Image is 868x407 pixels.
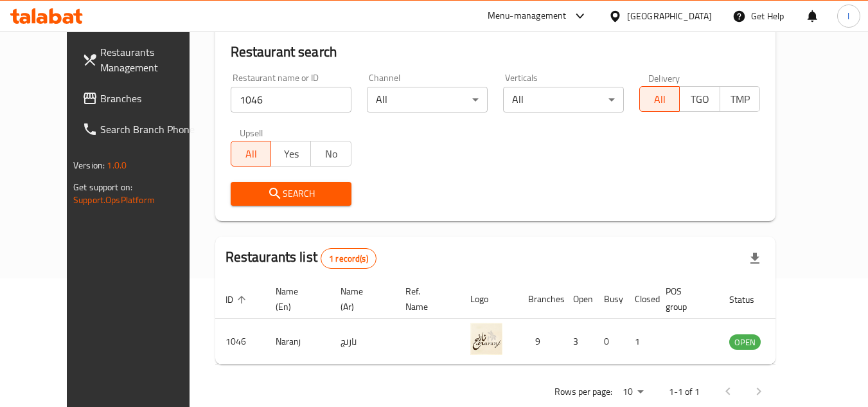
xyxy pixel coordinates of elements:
td: 3 [563,319,594,365]
h2: Restaurant search [231,42,760,62]
span: Yes [276,145,306,163]
span: Name (En) [276,284,315,314]
span: ID [226,292,250,307]
span: All [645,90,675,109]
span: Search Branch Phone [100,122,202,137]
span: TGO [685,90,714,109]
p: 1-1 of 1 [669,384,700,400]
button: TGO [679,86,720,112]
table: enhanced table [215,280,831,365]
td: Naranj [265,319,330,365]
span: OPEN [729,335,761,350]
span: Status [729,292,771,307]
label: Delivery [648,73,680,82]
td: نارنج [330,319,395,365]
button: Search [231,182,351,206]
td: 9 [518,319,563,365]
button: All [639,86,680,112]
div: OPEN [729,334,761,350]
span: POS group [666,284,704,314]
a: Branches [72,83,212,114]
div: All [503,87,624,113]
th: Logo [460,280,518,319]
span: Get support on: [73,179,132,195]
span: 1.0.0 [107,157,127,174]
span: TMP [725,90,755,109]
div: [GEOGRAPHIC_DATA] [627,9,712,23]
span: No [316,145,346,163]
h2: Restaurants list [226,248,376,269]
th: Busy [594,280,624,319]
div: Rows per page: [617,383,648,402]
span: Version: [73,157,105,174]
div: All [367,87,488,113]
div: Menu-management [488,8,567,24]
td: 0 [594,319,624,365]
img: Naranj [470,323,502,355]
td: 1046 [215,319,265,365]
label: Upsell [240,128,263,137]
p: Rows per page: [554,384,612,400]
button: All [231,141,271,167]
span: 1 record(s) [321,253,376,265]
span: l [847,9,849,23]
td: 1 [624,319,655,365]
a: Support.OpsPlatform [73,192,155,208]
div: Total records count [321,248,376,269]
span: Name (Ar) [341,284,380,314]
button: Yes [270,141,311,167]
th: Open [563,280,594,319]
span: Search [241,186,341,202]
a: Search Branch Phone [72,114,212,145]
span: Restaurants Management [100,44,202,75]
a: Restaurants Management [72,37,212,83]
button: TMP [720,86,760,112]
button: No [310,141,351,167]
span: Ref. Name [405,284,445,314]
div: Export file [740,243,770,274]
span: All [236,145,266,163]
input: Search for restaurant name or ID.. [231,87,351,113]
th: Closed [624,280,655,319]
span: Branches [100,91,202,106]
th: Branches [518,280,563,319]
